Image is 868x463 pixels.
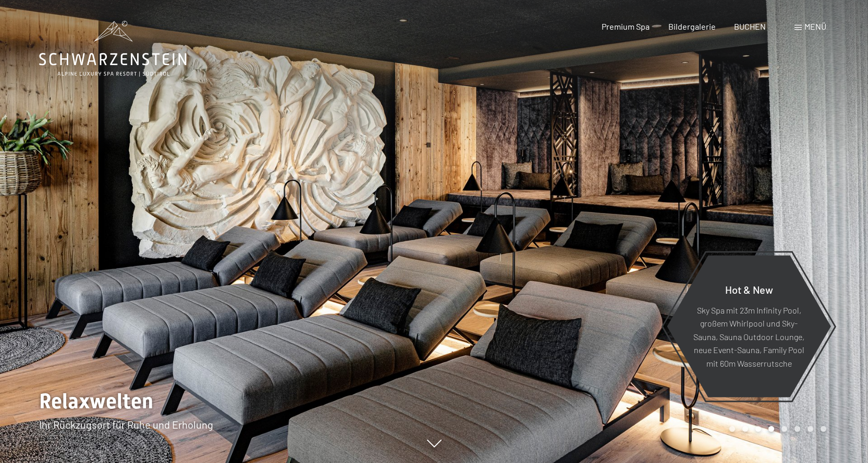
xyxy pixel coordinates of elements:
div: Carousel Page 4 (Current Slide) [768,426,774,432]
div: Carousel Page 5 [781,426,787,432]
div: Carousel Page 8 [821,426,826,432]
p: Sky Spa mit 23m Infinity Pool, großem Whirlpool und Sky-Sauna, Sauna Outdoor Lounge, neue Event-S... [692,303,805,370]
span: Hot & New [725,283,773,295]
div: Carousel Page 6 [794,426,800,432]
a: Bildergalerie [668,21,716,31]
span: Menü [804,21,826,31]
a: BUCHEN [734,21,766,31]
a: Hot & New Sky Spa mit 23m Infinity Pool, großem Whirlpool und Sky-Sauna, Sauna Outdoor Lounge, ne... [666,255,832,398]
div: Carousel Page 1 [729,426,735,432]
div: Carousel Page 3 [755,426,761,432]
div: Carousel Page 7 [808,426,813,432]
a: Premium Spa [602,21,650,31]
div: Carousel Pagination [726,426,826,432]
div: Carousel Page 2 [742,426,748,432]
